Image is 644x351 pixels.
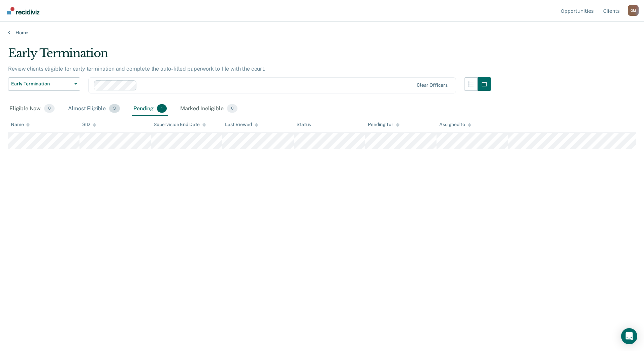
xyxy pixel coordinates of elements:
div: Supervision End Date [154,122,206,127]
span: 1 [157,104,167,113]
div: Name [11,122,30,127]
img: Recidiviz [7,7,39,14]
span: 0 [227,104,237,113]
div: Open Intercom Messenger [621,328,637,344]
div: Status [296,122,311,127]
button: Early Termination [8,77,80,91]
button: Profile dropdown button [628,5,639,16]
div: Last Viewed [225,122,258,127]
a: Home [8,30,636,36]
div: Almost Eligible3 [67,102,121,116]
div: Pending1 [132,102,168,116]
span: 0 [44,104,55,113]
div: Clear officers [417,82,448,88]
div: Pending for [368,122,399,127]
div: SID [82,122,96,127]
div: Eligible Now0 [8,102,56,116]
div: Assigned to [439,122,471,127]
p: Review clients eligible for early termination and complete the auto-filled paperwork to file with... [8,66,265,72]
div: Early Termination [8,46,491,66]
span: Early Termination [11,81,72,87]
span: 3 [109,104,120,113]
div: G M [628,5,639,16]
div: Marked Ineligible0 [179,102,239,116]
